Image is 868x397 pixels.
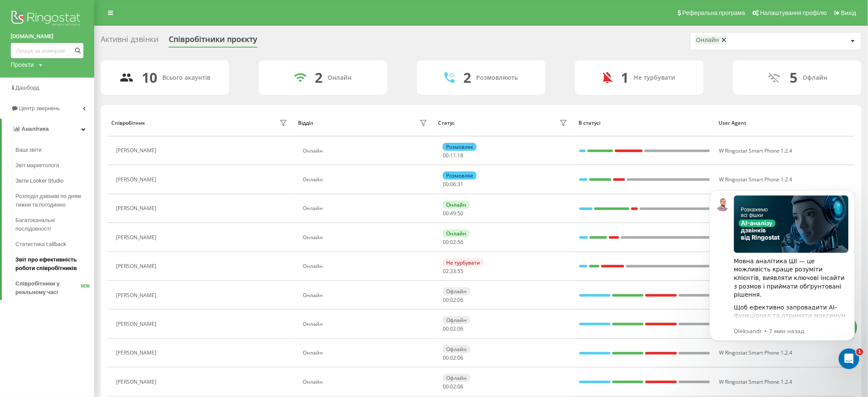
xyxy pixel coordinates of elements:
div: 5 [790,69,798,86]
a: Багатоканальні послідовності [15,213,94,237]
span: Вихід [841,9,856,16]
span: 31 [457,180,463,188]
a: [DOMAIN_NAME] [11,32,84,41]
a: Розподіл дзвінків по дням тижня та погодинно [15,189,94,213]
div: Співробітники проєкту [169,35,257,48]
span: Центр звернень [19,105,60,111]
div: : : [443,384,463,390]
span: Багатоканальні послідовності [15,216,90,233]
div: Онлайн [696,36,719,44]
span: 06 [457,296,463,304]
span: Дашборд [15,84,39,91]
span: 00 [443,210,449,217]
div: : : [443,355,463,361]
div: : : [443,211,463,217]
a: Звіти Looker Studio [15,173,94,189]
span: Співробітники у реальному часі [15,280,81,297]
div: Офлайн [443,287,470,295]
span: 02 [450,383,456,390]
span: Звіт маркетолога [15,161,59,170]
div: Онлайн [303,235,430,241]
div: [PERSON_NAME] [116,379,158,385]
span: W Ringostat Smart Phone 1.2.4 [719,378,793,385]
span: 00 [443,180,449,188]
div: Онлайн [303,205,430,211]
span: Звіт про ефективність роботи співробітників [15,256,90,273]
span: 55 [457,268,463,275]
span: W Ringostat Smart Phone 1.2.4 [719,147,793,154]
div: Онлайн [303,379,430,385]
div: [PERSON_NAME] [116,177,158,183]
div: Онлайн [303,263,430,269]
span: 02 [450,296,456,304]
span: 02 [443,268,449,275]
div: [PERSON_NAME] [116,235,158,241]
span: Звіти Looker Studio [15,177,63,185]
div: Розмовляє [443,171,477,180]
span: 50 [457,210,463,217]
div: : : [443,239,463,245]
div: [PERSON_NAME] [116,350,158,356]
span: Розподіл дзвінків по дням тижня та погодинно [15,192,90,209]
span: Ваші звіти [15,146,42,154]
div: Проекти [11,60,34,69]
div: Онлайн [303,177,430,183]
a: Статистика callback [15,237,94,252]
div: Розмовляє [443,143,477,151]
div: Онлайн [303,292,430,298]
span: 18 [457,152,463,159]
div: Онлайн [443,201,470,209]
a: Ваші звіти [15,142,94,158]
span: 00 [443,296,449,304]
div: [PERSON_NAME] [116,263,158,269]
div: Розмовляють [476,74,518,81]
span: 49 [450,210,456,217]
span: Налаштування профілю [760,9,827,16]
div: Співробітник [111,120,145,126]
span: 11 [450,152,456,159]
div: Офлайн [443,374,470,382]
span: 00 [443,152,449,159]
div: Активні дзвінки [101,35,158,48]
div: 1 [621,69,629,86]
span: 02 [450,325,456,332]
span: 06 [457,325,463,332]
div: : : [443,268,463,274]
span: 00 [443,325,449,332]
span: Реферальна програма [683,9,746,16]
a: Співробітники у реальному часіNEW [15,276,94,300]
div: Онлайн [303,321,430,327]
span: 00 [443,383,449,390]
div: : : [443,181,463,187]
span: 06 [457,354,463,361]
div: [PERSON_NAME] [116,205,158,211]
iframe: Intercom notifications сообщение [697,177,868,374]
span: 1 [856,349,863,355]
div: : : [443,326,463,332]
div: Не турбувати [443,259,483,267]
div: User Agent [719,120,850,126]
div: Офлайн [443,345,470,353]
div: Онлайн [443,229,470,238]
iframe: Intercom live chat [839,349,859,369]
div: Всього акаунтів [163,74,211,81]
span: 00 [443,354,449,361]
a: Звіт маркетолога [15,158,94,173]
div: 10 [142,69,158,86]
span: 06 [450,180,456,188]
div: [PERSON_NAME] [116,147,158,153]
span: 33 [450,268,456,275]
div: Онлайн [328,74,352,81]
span: 02 [450,238,456,246]
span: Статистика callback [15,240,66,249]
div: [PERSON_NAME] [116,321,158,327]
div: Відділ [298,120,313,126]
div: 2 [315,69,323,86]
div: [PERSON_NAME] [116,292,158,298]
span: 00 [443,238,449,246]
div: Онлайн [303,148,430,154]
div: Статус [438,120,455,126]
